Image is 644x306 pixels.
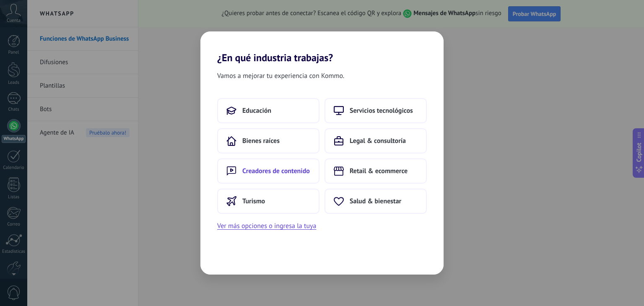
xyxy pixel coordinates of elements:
button: Salud & bienestar [325,189,427,214]
button: Ver más opciones o ingresa la tuya [217,220,316,231]
span: Legal & consultoría [350,137,406,145]
button: Bienes raíces [217,128,319,153]
h2: ¿En qué industria trabajas? [200,31,444,64]
span: Turismo [242,197,265,205]
span: Bienes raíces [242,137,280,145]
button: Legal & consultoría [325,128,427,153]
span: Retail & ecommerce [350,167,408,175]
span: Servicios tecnológicos [350,106,413,115]
span: Vamos a mejorar tu experiencia con Kommo. [217,70,344,81]
span: Educación [242,106,271,115]
span: Creadores de contenido [242,167,310,175]
button: Creadores de contenido [217,158,319,184]
button: Retail & ecommerce [325,158,427,184]
button: Turismo [217,189,319,214]
button: Servicios tecnológicos [325,98,427,123]
button: Educación [217,98,319,123]
span: Salud & bienestar [350,197,401,205]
